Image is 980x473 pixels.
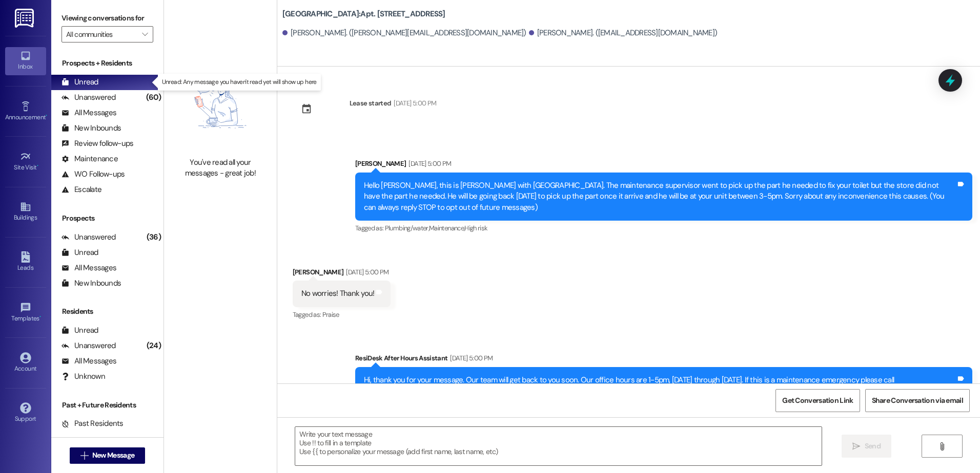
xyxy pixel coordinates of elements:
[62,169,125,180] div: WO Follow-ups
[51,58,164,69] div: Prospects + Residents
[62,371,105,382] div: Unknown
[429,224,464,232] span: Maintenance ,
[144,90,164,105] div: (60)
[5,299,46,327] a: Templates •
[51,306,164,317] div: Residents
[447,353,493,363] div: [DATE] 5:00 PM
[343,267,389,277] div: [DATE] 5:00 PM
[293,267,391,281] div: [PERSON_NAME]
[355,221,972,235] div: Tagged as:
[39,313,41,320] span: •
[842,435,891,458] button: Send
[175,57,266,152] img: empty-state
[364,180,956,213] div: Hello [PERSON_NAME], this is [PERSON_NAME] with [GEOGRAPHIC_DATA]. The maintenance supervisor wen...
[364,375,956,397] div: Hi, thank you for your message. Our team will get back to you soon. Our office hours are 1-5pm, [...
[5,148,46,176] a: Site Visit •
[62,184,101,195] div: Escalate
[51,213,164,224] div: Prospects
[66,26,137,42] input: All communities
[62,263,116,273] div: All Messages
[62,247,98,258] div: Unread
[62,154,118,164] div: Maintenance
[350,98,392,109] div: Lease started
[175,157,266,179] div: You've read all your messages - great job!
[62,107,116,118] div: All Messages
[144,229,164,245] div: (36)
[5,349,46,377] a: Account
[162,78,317,87] p: Unread: Any message you haven't read yet will show up here
[865,441,881,451] span: Send
[70,447,146,464] button: New Message
[51,400,164,411] div: Past + Future Residents
[37,162,38,169] span: •
[529,28,718,38] div: [PERSON_NAME]. ([EMAIL_ADDRESS][DOMAIN_NAME])
[62,123,121,134] div: New Inbounds
[938,442,946,450] i: 
[282,9,445,19] b: [GEOGRAPHIC_DATA]: Apt. [STREET_ADDRESS]
[62,138,133,149] div: Review follow-ups
[15,9,36,28] img: ResiDesk Logo
[322,310,339,319] span: Praise
[464,224,487,232] span: High risk
[5,248,46,276] a: Leads
[5,198,46,226] a: Buildings
[355,353,972,367] div: ResiDesk After Hours Assistant
[62,340,116,351] div: Unanswered
[406,158,451,169] div: [DATE] 5:00 PM
[62,278,121,289] div: New Inbounds
[62,92,116,103] div: Unanswered
[852,442,860,450] i: 
[355,158,972,173] div: [PERSON_NAME]
[385,224,429,232] span: Plumbing/water ,
[92,450,134,461] span: New Message
[872,395,963,406] span: Share Conversation via email
[782,395,853,406] span: Get Conversation Link
[865,389,970,412] button: Share Conversation via email
[293,307,391,322] div: Tagged as:
[5,399,46,427] a: Support
[62,356,116,367] div: All Messages
[62,232,116,243] div: Unanswered
[46,112,47,119] span: •
[80,451,88,460] i: 
[775,389,860,412] button: Get Conversation Link
[142,30,148,38] i: 
[62,325,98,336] div: Unread
[391,98,436,109] div: [DATE] 5:00 PM
[301,288,375,299] div: No worries! Thank you!
[5,47,46,75] a: Inbox
[62,418,124,429] div: Past Residents
[62,77,98,88] div: Unread
[62,10,153,26] label: Viewing conversations for
[144,338,164,354] div: (24)
[282,28,526,38] div: [PERSON_NAME]. ([PERSON_NAME][EMAIL_ADDRESS][DOMAIN_NAME])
